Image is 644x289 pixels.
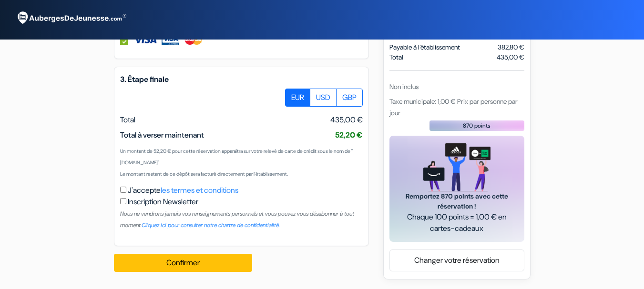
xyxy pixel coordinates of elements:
[120,115,135,125] span: Total
[120,75,363,84] h5: 3. Étape finale
[390,251,524,269] a: Changer votre réservation
[423,143,491,191] img: gift_card_hero_new.png
[161,185,238,195] a: les termes et conditions
[498,43,524,51] span: 382,80 €
[285,89,310,107] label: EUR
[120,148,353,166] small: Un montant de 52,20 € pour cette réservation apparaîtra sur votre relevé de carte de crédit sous ...
[11,5,131,31] img: AubergesDeJeunesse.com
[330,114,363,126] span: 435,00 €
[389,97,518,117] span: Taxe municipale: 1,00 € Prix par personne par jour
[128,185,238,196] label: J'accepte
[389,52,403,62] span: Total
[335,130,363,140] span: 52,20 €
[120,210,354,229] small: Nous ne vendrons jamais vos renseignements personnels et vous pouvez vous désabonner à tout moment.
[401,191,513,211] span: Remportez 870 points avec cette réservation !
[120,171,288,177] small: Le montant restant de ce dépôt sera facturé directement par l'établissement.
[114,254,252,272] button: Confirmer
[120,130,204,140] span: Total à verser maintenant
[497,52,524,62] span: 435,00 €
[463,121,491,130] span: 870 points
[389,82,524,92] div: Non inclus
[286,89,363,107] div: Basic radio toggle button group
[336,89,363,107] label: GBP
[162,34,179,45] img: Visa Electron
[184,34,203,45] img: Master Card
[401,211,513,234] span: Chaque 100 points = 1,00 € en cartes-cadeaux
[310,89,337,107] label: USD
[120,34,128,45] img: Information de carte de crédit entièrement encryptée et sécurisée
[389,42,460,52] span: Payable à l’établissement
[133,34,157,45] img: Visa
[128,196,198,208] label: Inscription Newsletter
[142,221,280,229] a: Cliquez ici pour consulter notre chartre de confidentialité.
